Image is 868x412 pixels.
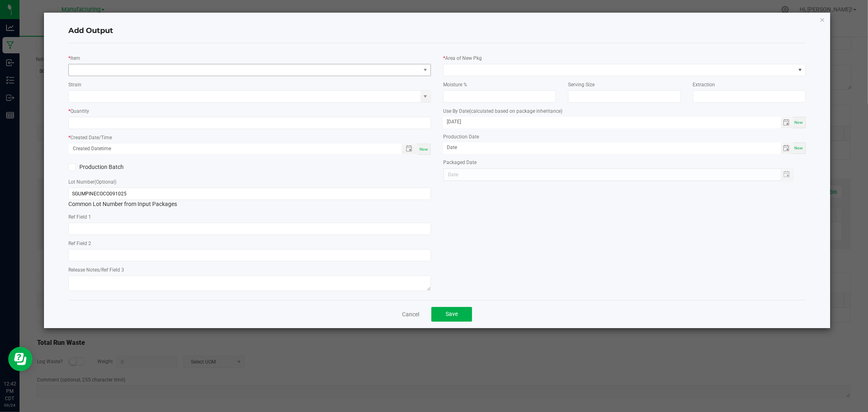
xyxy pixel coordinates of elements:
span: (Optional) [94,179,116,185]
button: Save [431,307,472,322]
label: Packaged Date [443,159,477,166]
span: Now [795,146,803,150]
label: Quantity [70,107,89,115]
span: Toggle popup [402,144,418,154]
input: Date [443,142,781,153]
div: Common Lot Number from Input Packages [68,188,431,208]
label: Area of New Pkg [445,55,482,62]
label: Item [70,55,80,62]
a: Cancel [402,310,419,318]
iframe: Resource center [8,347,33,371]
label: Production Date [443,133,479,140]
label: Strain [68,81,81,88]
label: Use By Date [443,107,562,115]
span: NO DATA FOUND [68,64,431,76]
input: Created Datetime [69,144,393,154]
label: Ref Field 2 [68,240,91,247]
span: Toggle calendar [781,142,793,154]
label: Serving Size [568,81,595,88]
span: Now [420,147,428,151]
label: Ref Field 1 [68,213,91,221]
label: Extraction [693,81,715,88]
span: (calculated based on package inheritance) [469,108,562,114]
input: Date [443,117,781,127]
label: Moisture % [443,81,467,88]
span: Save [446,311,458,317]
span: Now [795,120,803,125]
label: Created Date/Time [70,134,112,141]
span: Toggle calendar [781,117,793,128]
label: Production Batch [68,163,243,171]
label: Release Notes/Ref Field 3 [68,266,124,274]
label: Lot Number [68,178,116,186]
h4: Add Output [68,26,805,36]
